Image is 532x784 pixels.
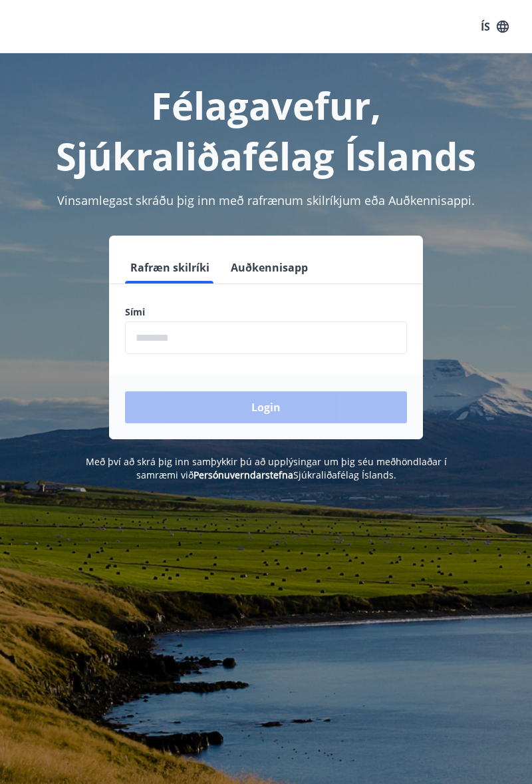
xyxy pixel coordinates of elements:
[57,192,475,208] span: Vinsamlegast skráðu þig inn með rafrænum skilríkjum eða Auðkennisappi.
[125,252,215,284] button: Rafræn skilríki
[225,252,313,284] button: Auðkennisapp
[194,469,293,481] a: Persónuverndarstefna
[473,15,516,39] button: ÍS
[125,305,407,319] label: Sími
[86,455,447,481] span: Með því að skrá þig inn samþykkir þú að upplýsingar um þig séu meðhöndlaðar í samræmi við Sjúkral...
[16,80,516,181] h1: Félagavefur, Sjúkraliðafélag Íslands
